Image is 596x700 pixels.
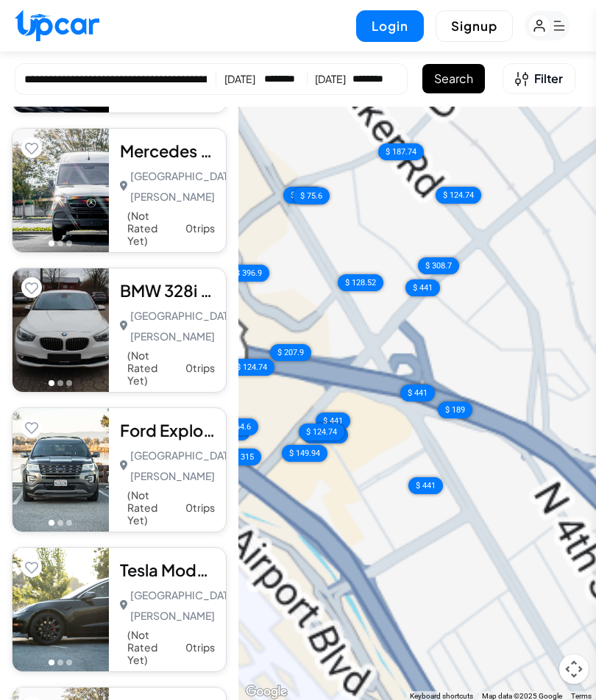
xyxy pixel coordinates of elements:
span: (Not Rated Yet) [127,629,164,666]
p: [GEOGRAPHIC_DATA][PERSON_NAME] [120,585,238,626]
div: $ 441 [408,477,443,494]
span: 0 trips [185,222,215,235]
button: Go to photo 1 [49,240,54,246]
button: Map camera controls [559,654,589,684]
button: Go to photo 2 [57,520,63,526]
button: Add to favorites [21,277,42,298]
p: [GEOGRAPHIC_DATA][PERSON_NAME] [120,165,238,207]
img: Upcar Logo [15,10,99,41]
div: Ford Explorer 2016 [120,419,216,441]
p: [GEOGRAPHIC_DATA][PERSON_NAME] [120,445,238,486]
button: Add to favorites [21,417,42,438]
button: Go to photo 1 [49,380,54,386]
button: Go to photo 2 [57,380,63,386]
div: $ 124.74 [229,359,274,376]
button: Go to photo 1 [49,520,54,526]
div: $ 396.9 [228,265,269,282]
div: $ 128.52 [338,274,383,291]
div: $ 264.6 [217,418,258,435]
span: (Not Rated Yet) [127,349,164,387]
a: Terms (opens in new tab) [571,692,592,700]
button: Signup [436,10,513,42]
button: Go to photo 2 [57,660,63,665]
div: BMW 328i 2015 [120,279,216,301]
p: [GEOGRAPHIC_DATA][PERSON_NAME] [120,305,238,346]
div: $ 441 [405,279,440,296]
span: Map data ©2025 Google [482,692,562,700]
div: $ 75.6 [293,187,330,204]
div: $ 149.94 [282,445,327,462]
div: $ 124.74 [436,187,481,204]
span: Filter [534,70,563,87]
div: $ 315 [227,449,261,465]
button: Add to favorites [21,557,42,577]
button: Open filters [503,63,575,94]
div: $ 441 [400,385,435,401]
button: Login [356,10,424,42]
div: [DATE] [224,71,255,86]
button: Go to photo 3 [66,240,72,246]
button: Go to photo 3 [66,380,72,386]
span: 0 trips [185,362,215,374]
span: 0 trips [185,641,215,654]
button: Go to photo 2 [57,240,63,246]
img: Car Image [13,129,109,252]
button: Go to photo 1 [49,660,54,665]
div: Mercedes Sprinter 2024 [120,140,216,162]
div: $ 187.74 [378,143,424,160]
img: Car Image [13,548,109,671]
span: (Not Rated Yet) [127,210,164,247]
span: (Not Rated Yet) [127,489,164,526]
div: $ 119.7 [283,187,324,204]
button: Add to favorites [21,137,42,158]
button: Search [422,64,485,93]
div: $ 124.74 [299,424,344,440]
button: Go to photo 3 [66,520,72,526]
img: Car Image [13,268,109,392]
div: [DATE] [315,71,346,86]
div: Tesla Model 3 2018 [120,559,216,581]
div: $ 207.9 [270,344,311,361]
button: Go to photo 3 [66,660,72,665]
div: $ 441 [316,413,350,429]
span: 0 trips [185,501,215,514]
div: $ 308.7 [418,257,459,274]
img: Car Image [13,408,109,532]
div: $ 189 [438,401,472,418]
